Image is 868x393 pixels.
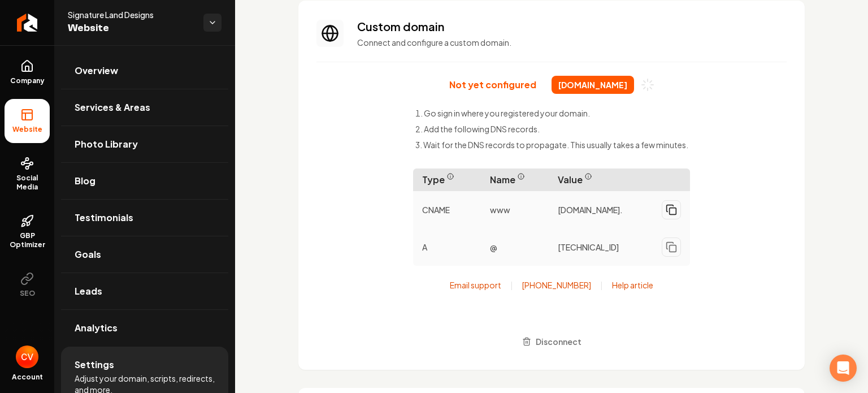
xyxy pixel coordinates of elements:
span: Blog [75,174,96,188]
p: Connect and configure a custom domain. [357,37,787,48]
span: Social Media [5,174,50,192]
button: Disconnect [515,331,588,352]
span: Goals [75,248,101,261]
button: Open user button [16,346,38,368]
span: Value [549,169,690,191]
img: Rebolt Logo [17,14,38,32]
a: Services & Areas [61,89,228,126]
a: Goals [61,236,228,273]
span: Website [68,20,194,36]
a: Social Media [5,148,50,201]
span: SEO [15,289,40,298]
span: [TECHNICAL_ID] [558,241,619,253]
div: Open Intercom Messenger [830,355,857,382]
span: Disconnect [536,336,581,348]
span: Account [12,373,43,382]
span: Signature Land Designs [68,9,194,20]
p: CNAME [413,200,481,220]
p: A [413,237,481,257]
a: Overview [61,53,228,89]
span: Type [413,169,481,191]
p: www [481,200,549,220]
div: | | [450,279,653,291]
a: GBP Optimizer [5,205,50,258]
li: Go sign in where you registered your domain. [415,107,688,119]
span: Name [481,169,549,191]
li: Add the following DNS records. [415,123,688,135]
h3: Custom domain [357,19,787,34]
a: [PHONE_NUMBER] [522,279,591,291]
img: Christian Vega [16,346,38,368]
a: Testimonials [61,200,228,236]
a: Company [5,50,50,94]
span: Settings [75,358,114,372]
span: Services & Areas [75,101,150,114]
a: Help article [612,279,653,291]
span: [DOMAIN_NAME] [552,76,634,94]
a: Analytics [61,310,228,346]
p: @ [481,237,549,257]
a: Leads [61,273,228,309]
span: GBP Optimizer [5,231,50,249]
span: [DOMAIN_NAME]. [558,204,623,215]
a: Email support [450,279,501,291]
span: Analytics [75,321,118,335]
span: Photo Library [75,137,138,151]
span: Leads [75,284,102,298]
a: Blog [61,163,228,199]
span: Company [6,76,49,85]
a: Photo Library [61,126,228,162]
li: Wait for the DNS records to propagate. This usually takes a few minutes. [415,139,688,150]
button: SEO [5,263,50,307]
span: Testimonials [75,211,133,224]
span: Website [8,125,47,134]
span: Overview [75,64,118,77]
p: Not yet configured [449,79,536,90]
